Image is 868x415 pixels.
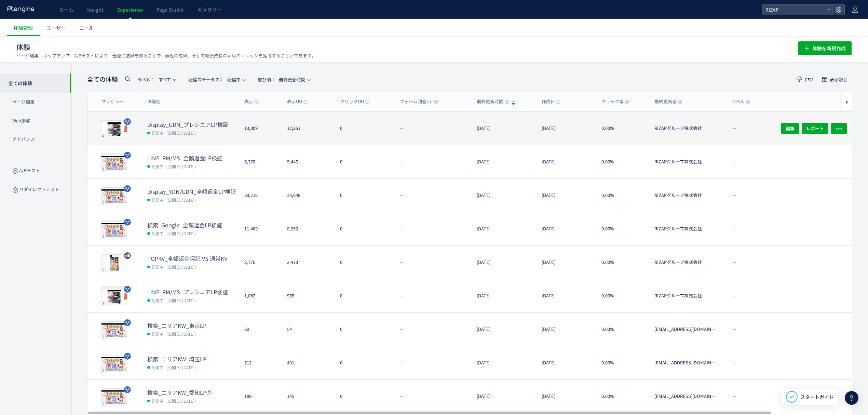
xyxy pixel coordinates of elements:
div: 0 [335,246,394,279]
div: 512 [239,346,282,379]
div: 2 [100,401,106,406]
div: 0 [335,212,394,245]
span: RIZAPグループ株式会社 [654,259,717,279]
span: CSV [805,77,813,82]
div: [DATE] [471,179,536,212]
span: -- [733,125,736,132]
span: 配信中 [151,364,164,371]
dt: TOPKV_全額返金保証 VS 通常KV [147,255,239,263]
span: 表示 [244,98,259,105]
span: (公開日: [DATE]) [166,130,196,136]
span: ユーザー [46,24,66,31]
span: クリックUU [340,98,369,105]
div: -- [394,380,471,413]
button: 配信ステータス​：配信中 [184,74,249,85]
span: RIZAPグループ株式会社 [654,125,717,145]
div: 0.00% [596,212,649,245]
button: CSV [792,74,817,85]
div: [DATE] [471,313,536,346]
div: -- [394,246,471,279]
div: -- [394,313,471,346]
div: 0 [335,145,394,178]
div: -- [394,346,471,379]
span: プレビュー [101,98,123,105]
span: 配信中 [151,230,164,237]
span: (公開日: [DATE]) [166,230,196,236]
div: 3 [100,167,106,172]
span: Insight [87,6,104,13]
div: 0 [335,179,394,212]
div: 401 [282,346,335,379]
span: スタートガイド [800,393,834,401]
dt: Display_GDN_プレシニアLP検証 [147,121,239,129]
button: 体験を新規作成 [798,41,852,55]
img: cc8e9d4c3e88a6dd7563540d41df36b41756175365487.jpeg [101,155,127,171]
h1: 体験 [16,42,783,52]
div: 0.00% [596,279,649,312]
div: [DATE] [471,246,536,279]
div: [DATE] [536,145,596,178]
span: ゴール [79,24,94,31]
div: [DATE] [536,246,596,279]
span: レポート [806,123,824,134]
div: -- [394,145,471,178]
div: 3 [100,200,106,205]
span: ギャラリー [198,6,221,13]
span: RIZAPグループ株式会社 [654,192,717,212]
div: [DATE] [471,380,536,413]
span: -- [733,360,736,366]
button: ラベル：すべて [133,74,180,85]
div: 0 [335,313,394,346]
span: yutaro.tanaka@mmm.rizap.jp [654,393,717,413]
span: 体験管理 [14,24,33,31]
img: cc8e9d4c3e88a6dd7563540d41df36b41756176291045.jpeg [101,222,127,238]
span: 配信中 [188,74,241,85]
span: 最終更新時間 [477,98,509,105]
span: -- [733,293,736,299]
span: 作成日 [542,98,560,105]
div: 60 [239,313,282,346]
span: 配信中 [151,263,164,270]
div: -- [394,279,471,312]
span: 配信中 [151,196,164,203]
dt: 検索_Google_全額返金LP検証 [147,221,239,229]
span: 配信中 [151,297,164,304]
span: RIZAP [763,4,824,15]
div: [DATE] [471,212,536,245]
span: 並び順： [258,76,275,83]
span: RIZAPグループ株式会社 [654,226,717,245]
p: ページ編集、ポップアップ、A/Bテストにより、迅速に結果を得ることで、直近の成果、そして継続成長のためのナレッジを獲得することができます。 [16,53,316,59]
span: 編集 [786,123,795,134]
span: (公開日: [DATE]) [166,398,196,404]
img: d09c5364f3dd47d67b9053fff4ccfd591756457462014.jpeg [101,121,127,137]
div: 0.00% [596,179,649,212]
span: (公開日: [DATE]) [166,264,196,270]
div: 2 [100,368,106,373]
span: (公開日: [DATE]) [166,331,196,337]
dt: 検索_エリアKW_東京LP [147,322,239,330]
img: 71b546566ce58f4e3d2b9d060e7bbdcc1747294020630.jpeg [101,389,127,405]
div: [DATE] [536,313,596,346]
button: 並び順：最終更新時間 [253,74,314,85]
div: 2,473 [282,246,335,279]
div: 0.00% [596,246,649,279]
div: 0 [335,112,394,145]
div: [DATE] [536,346,596,379]
span: 体験を新規作成 [812,41,846,55]
div: 0.00% [596,346,649,379]
div: [DATE] [536,279,596,312]
div: [DATE] [471,279,536,312]
span: (公開日: [DATE]) [166,163,196,169]
div: -- [394,212,471,245]
div: 3,770 [239,246,282,279]
div: 0 [335,346,394,379]
span: yutaro.tanaka@mmm.rizap.jp [654,360,717,379]
span: -- [733,326,736,333]
span: -- [733,393,736,400]
div: 189 [239,380,282,413]
span: Page Studio [157,6,184,13]
span: -- [733,192,736,199]
dt: Display_YDN/GDN_全額返金LP検証 [147,188,239,196]
span: ラベル [731,98,750,105]
div: 12,851 [282,112,335,145]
